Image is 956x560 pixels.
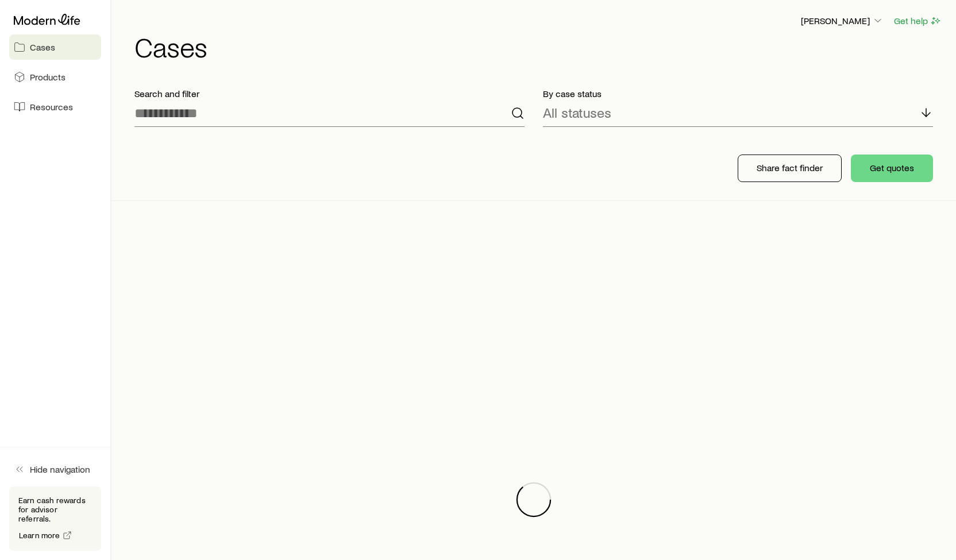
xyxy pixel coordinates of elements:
[18,496,92,523] p: Earn cash rewards for advisor referrals.
[9,457,101,482] button: Hide navigation
[134,33,942,60] h1: Cases
[30,41,55,53] span: Cases
[543,105,611,121] p: All statuses
[9,34,101,60] a: Cases
[893,14,942,28] button: Get help
[801,15,884,26] p: [PERSON_NAME]
[30,101,73,113] span: Resources
[757,162,823,173] p: Share fact finder
[30,464,90,475] span: Hide navigation
[134,88,525,99] p: Search and filter
[9,64,101,90] a: Products
[738,155,842,182] button: Share fact finder
[19,531,60,539] span: Learn more
[9,94,101,119] a: Resources
[543,88,933,99] p: By case status
[9,486,101,551] div: Earn cash rewards for advisor referrals.Learn more
[800,14,884,28] button: [PERSON_NAME]
[30,71,65,83] span: Products
[851,155,933,182] button: Get quotes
